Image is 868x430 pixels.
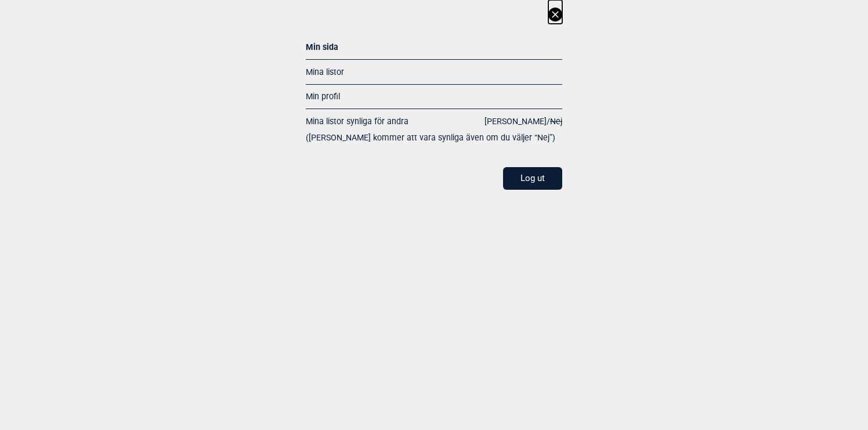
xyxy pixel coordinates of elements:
span: Mina listor synliga för andra [306,113,408,130]
span: ([PERSON_NAME] kommer att vara synliga även om du väljer “Nej”) [306,129,562,146]
a: Min profil [306,92,340,101]
button: Log ut [503,167,562,190]
div: Min sida [306,39,562,59]
span: [PERSON_NAME] [484,117,547,126]
a: Mina listor [306,67,344,77]
span: Nej [550,117,562,126]
span: / [484,113,562,130]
